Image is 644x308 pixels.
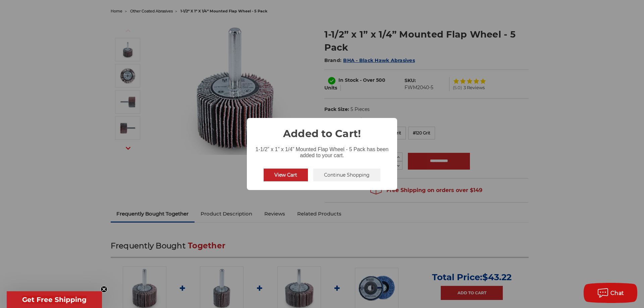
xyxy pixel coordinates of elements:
[313,169,380,181] button: Continue Shopping
[247,141,397,160] div: 1-1/2” x 1” x 1/4” Mounted Flap Wheel - 5 Pack has been added to your cart.
[247,118,397,141] h2: Added to Cart!
[101,286,107,293] button: Close teaser
[264,169,308,181] button: View Cart
[22,296,87,304] span: Get Free Shipping
[610,290,624,296] span: Chat
[584,283,637,303] button: Chat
